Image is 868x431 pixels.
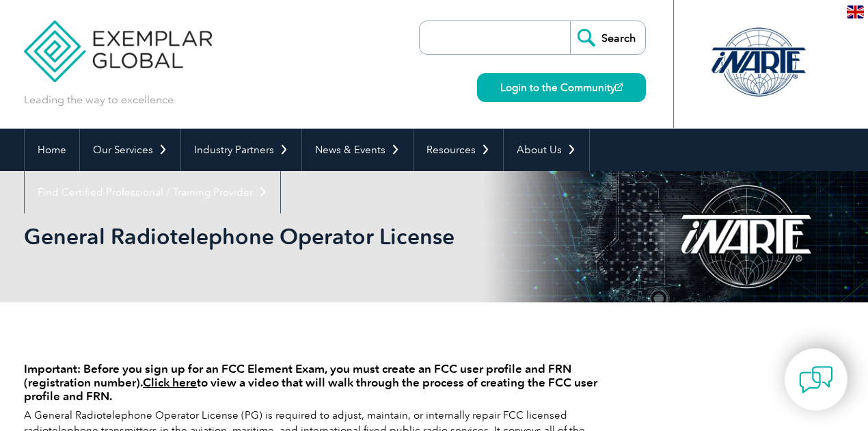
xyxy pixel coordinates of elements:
a: About Us [504,129,589,171]
p: Leading the way to excellence [24,92,174,107]
a: News & Events [302,129,413,171]
input: Search [570,21,645,54]
a: Click here [143,376,197,389]
a: Login to the Community [477,73,646,102]
a: Industry Partners [181,129,301,171]
img: en [847,5,864,18]
a: Find Certified Professional / Training Provider [25,171,280,213]
img: open_square.png [615,83,623,91]
a: Our Services [80,129,180,171]
h4: Important: Before you sign up for an FCC Element Exam, you must create an FCC user profile and FR... [24,362,598,403]
img: contact-chat.png [799,363,833,397]
h2: General Radiotelephone Operator License [24,226,598,248]
a: Resources [413,129,503,171]
a: Home [25,129,79,171]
